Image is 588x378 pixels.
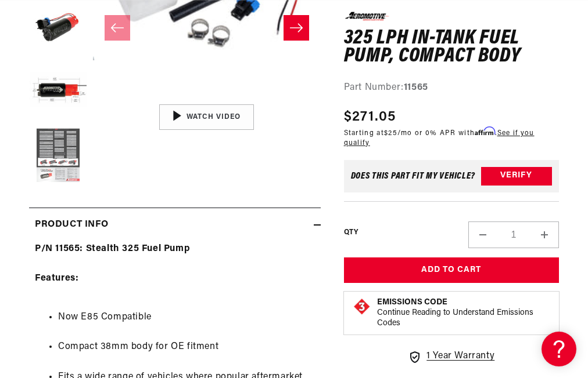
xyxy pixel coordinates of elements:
[384,130,397,137] span: $25
[29,63,87,121] button: Load image 4 in gallery view
[344,257,559,283] button: Add to Cart
[105,15,130,41] button: Slide left
[284,15,309,41] button: Slide right
[475,127,495,136] span: Affirm
[29,208,321,242] summary: Product Info
[58,310,315,325] li: Now E85 Compatible
[344,228,358,238] label: QTY
[481,166,552,185] button: Verify
[351,171,476,180] div: Does This part fit My vehicle?
[29,126,87,184] button: Load image 5 in gallery view
[58,340,315,355] li: Compact 38mm body for OE fitment
[344,130,535,147] a: See if you qualify - Learn more about Affirm Financing (opens in modal)
[344,107,396,128] span: $271.05
[35,217,108,232] h2: Product Info
[377,298,447,307] strong: Emissions Code
[344,80,559,95] div: Part Number:
[35,244,190,253] strong: P/N 11565: Stealth 325 Fuel Pump
[426,349,494,364] span: 1 Year Warranty
[344,29,559,66] h1: 325 LPH In-Tank Fuel Pump, Compact Body
[377,297,550,329] button: Emissions CodeContinue Reading to Understand Emissions Codes
[408,349,494,364] a: 1 Year Warranty
[344,128,559,148] p: Starting at /mo or 0% APR with .
[404,82,428,92] strong: 11565
[35,274,78,283] strong: Features:
[377,308,550,329] p: Continue Reading to Understand Emissions Codes
[353,297,371,316] img: Emissions code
